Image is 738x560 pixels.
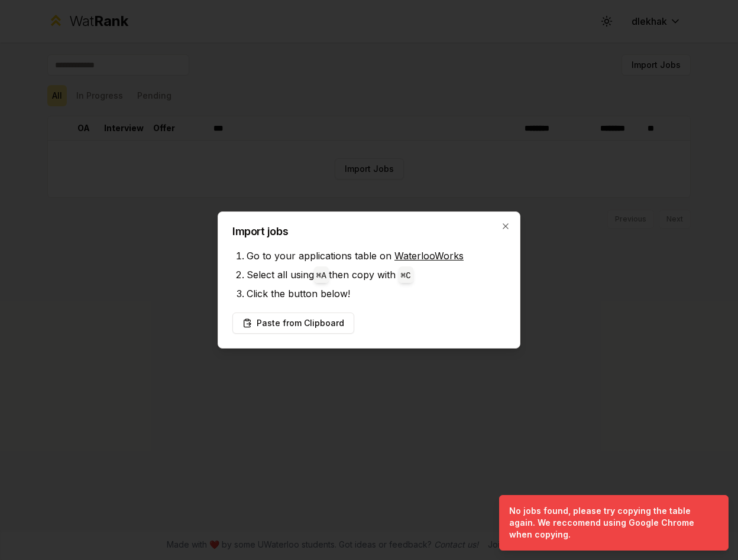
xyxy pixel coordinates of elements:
code: ⌘ C [401,271,411,281]
h2: Import jobs [232,226,506,237]
li: Click the button below! [247,284,506,303]
div: No jobs found, please try copying the table again. We reccomend using Google Chrome when copying. [509,505,714,541]
a: WaterlooWorks [394,250,464,262]
li: Go to your applications table on [247,246,506,265]
button: Paste from Clipboard [232,312,354,334]
li: Select all using then copy with [247,265,506,284]
code: ⌘ A [316,271,326,281]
